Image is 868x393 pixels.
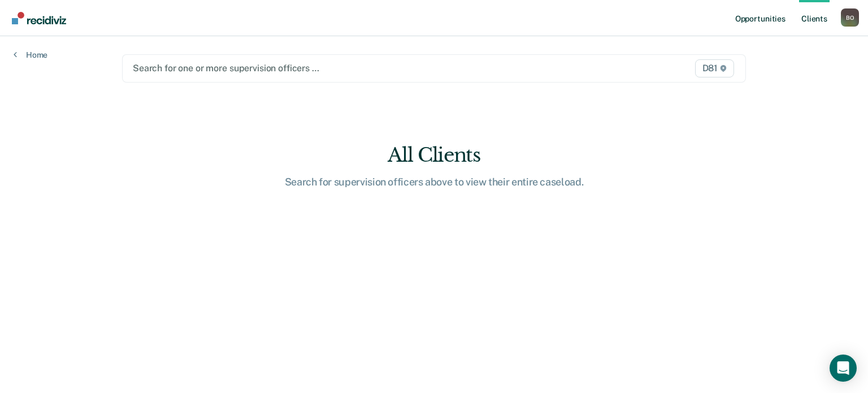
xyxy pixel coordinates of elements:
[830,355,857,382] div: Open Intercom Messenger
[841,8,859,27] button: Profile dropdown button
[253,144,615,167] div: All Clients
[12,12,66,24] img: Recidiviz
[695,59,734,77] span: D81
[14,50,47,60] a: Home
[841,8,859,27] div: B O
[253,176,615,188] div: Search for supervision officers above to view their entire caseload.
